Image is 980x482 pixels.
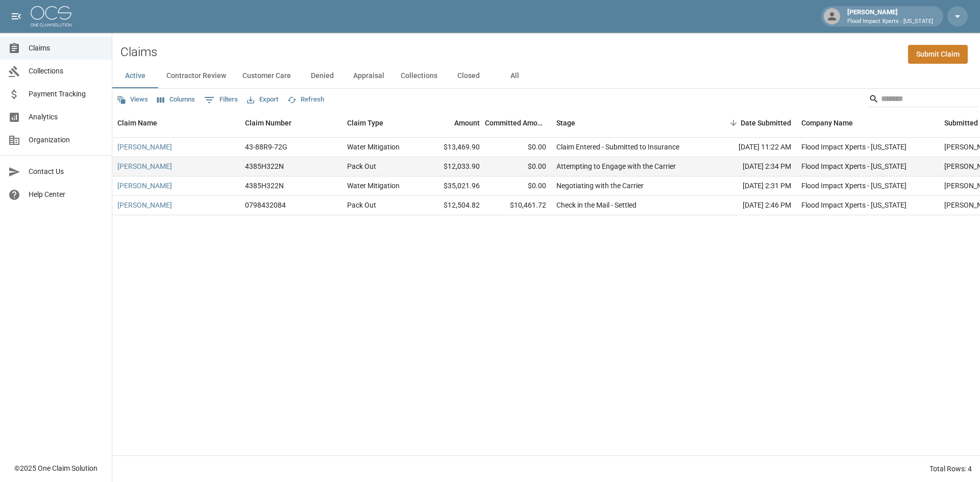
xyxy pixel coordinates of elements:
[347,109,383,137] div: Claim Type
[485,176,551,196] div: $0.00
[419,196,485,215] div: $12,504.82
[726,116,741,130] button: Sort
[419,109,485,137] div: Amount
[556,142,679,152] div: Claim Entered - Submitted to Insurance
[342,109,419,137] div: Claim Type
[393,64,446,88] button: Collections
[14,463,97,473] div: © 2025 One Claim Solution
[245,142,287,152] div: 43-88R9-72G
[245,200,286,210] div: 0798432084
[29,66,104,77] span: Collections
[741,109,791,137] div: Date Submitted
[234,64,299,88] button: Customer Care
[29,43,104,54] span: Claims
[299,64,345,88] button: Denied
[117,142,172,152] a: [PERSON_NAME]
[29,112,104,122] span: Analytics
[492,64,537,88] button: All
[240,109,342,137] div: Claim Number
[112,64,980,88] div: dynamic tabs
[244,92,281,108] button: Export
[245,161,284,171] div: 4385H322N
[556,181,644,191] div: Negotiating with the Carrier
[485,157,551,176] div: $0.00
[551,109,704,137] div: Stage
[847,17,933,26] p: Flood Impact Xperts - [US_STATE]
[29,135,104,145] span: Organization
[285,92,327,108] button: Refresh
[114,92,151,108] button: Views
[454,109,480,137] div: Amount
[347,142,400,152] div: Water Mitigation
[29,166,104,177] span: Contact Us
[704,176,796,196] div: [DATE] 2:31 PM
[117,200,172,210] a: [PERSON_NAME]
[419,157,485,176] div: $12,033.90
[704,196,796,215] div: [DATE] 2:46 PM
[347,161,376,171] div: Pack Out
[801,161,906,171] div: Flood Impact Xperts - Texas
[419,138,485,157] div: $13,469.90
[117,181,172,191] a: [PERSON_NAME]
[112,109,240,137] div: Claim Name
[345,64,393,88] button: Appraisal
[843,7,937,26] div: [PERSON_NAME]
[6,6,27,27] button: open drawer
[29,189,104,200] span: Help Center
[485,196,551,215] div: $10,461.72
[485,138,551,157] div: $0.00
[202,92,240,108] button: Show filters
[31,6,71,27] img: ocs-logo-white-transparent.png
[801,142,906,152] div: Flood Impact Xperts - Texas
[347,181,400,191] div: Water Mitigation
[485,109,551,137] div: Committed Amount
[117,161,172,171] a: [PERSON_NAME]
[556,109,575,137] div: Stage
[556,200,636,210] div: Check in the Mail - Settled
[112,64,158,88] button: Active
[556,161,676,171] div: Attempting to Engage with the Carrier
[869,91,978,109] div: Search
[704,109,796,137] div: Date Submitted
[704,138,796,157] div: [DATE] 11:22 AM
[446,64,492,88] button: Closed
[929,464,972,474] div: Total Rows: 4
[801,109,853,137] div: Company Name
[908,45,968,64] a: Submit Claim
[347,200,376,210] div: Pack Out
[419,176,485,196] div: $35,021.96
[245,181,284,191] div: 4385H322N
[120,45,157,60] h2: Claims
[29,89,104,99] span: Payment Tracking
[117,109,157,137] div: Claim Name
[801,200,906,210] div: Flood Impact Xperts - Texas
[485,109,546,137] div: Committed Amount
[155,92,198,108] button: Select columns
[801,181,906,191] div: Flood Impact Xperts - Texas
[245,109,291,137] div: Claim Number
[158,64,234,88] button: Contractor Review
[796,109,939,137] div: Company Name
[704,157,796,176] div: [DATE] 2:34 PM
